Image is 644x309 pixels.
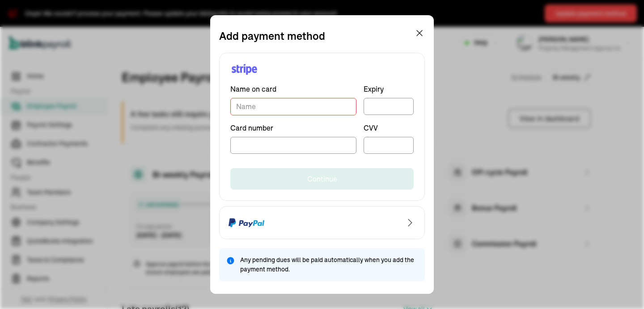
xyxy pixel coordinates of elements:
[230,123,356,133] p: Card number
[364,84,414,94] p: Expiry
[236,142,351,149] iframe: Secure payment input frame
[240,255,418,274] p: Any pending dues will be paid automatically when you add the payment method.
[230,168,414,190] button: Continue
[369,103,408,110] iframe: Secure payment input frame
[219,206,425,239] div: Select PayPal as payment method
[369,142,408,149] iframe: Secure payment input frame
[230,64,259,75] svg: Stripe Logo
[219,28,325,44] h1: Add payment method
[364,123,414,133] p: CVV
[229,216,264,230] svg: PayPal Logo
[230,84,356,94] p: Name on card
[230,98,356,115] input: TextInput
